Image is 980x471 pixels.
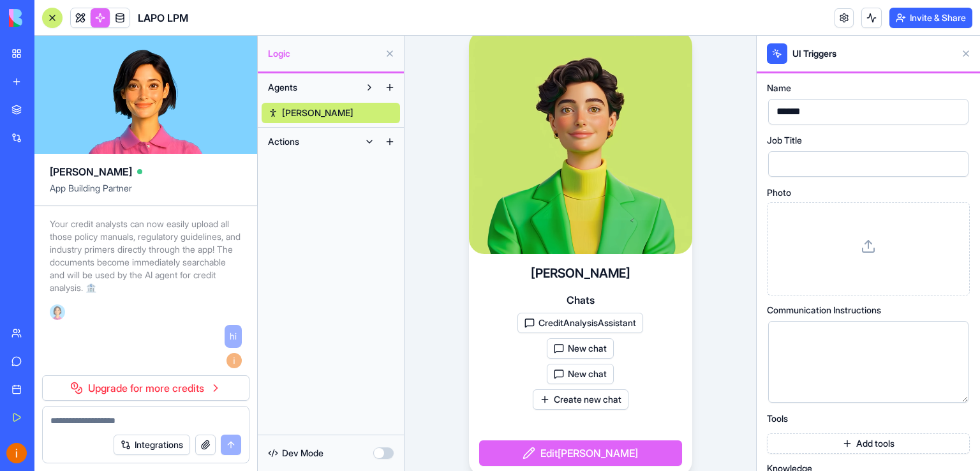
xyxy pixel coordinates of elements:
span: Chats [567,292,595,308]
button: Invite & Share [889,8,972,28]
button: New chat [547,364,614,384]
span: LAPO LPM [138,10,188,26]
span: Logic [268,47,380,60]
span: Agents [268,81,297,94]
button: New chat [547,338,614,359]
button: Agents [262,77,359,98]
span: App Building Partner [50,182,242,205]
span: Job Title [767,136,802,145]
button: Integrations [114,435,190,455]
span: [PERSON_NAME] [50,164,132,179]
img: Ella_00000_wcx2te.png [50,304,65,320]
span: Photo [767,188,791,197]
a: [PERSON_NAME] [262,103,400,123]
a: Upgrade for more credits [42,375,249,401]
button: CreditAnalysisAssistant [517,313,643,333]
button: Create new chat [533,389,628,410]
img: ACg8ocLB9P26u4z_XfVqqZv23IIy26lOVRMs5a5o78UrcOGifJo1jA=s96-c [6,443,27,463]
p: Your credit analysts can now easily upload all those policy manuals, regulatory guidelines, and i... [50,218,242,294]
span: Name [767,84,791,93]
span: hi [230,330,237,343]
button: Actions [262,131,359,152]
span: Dev Mode [282,447,323,460]
span: [PERSON_NAME] [282,107,353,119]
span: Tools [767,414,788,423]
button: Add tools [767,433,970,454]
h4: [PERSON_NAME] [531,264,630,282]
img: ACg8ocLB9P26u4z_XfVqqZv23IIy26lOVRMs5a5o78UrcOGifJo1jA=s96-c [226,353,242,368]
span: Actions [268,135,299,148]
span: Communication Instructions [767,306,881,315]
span: UI Triggers [792,46,951,61]
button: Edit[PERSON_NAME] [479,440,682,466]
img: logo [9,9,88,27]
